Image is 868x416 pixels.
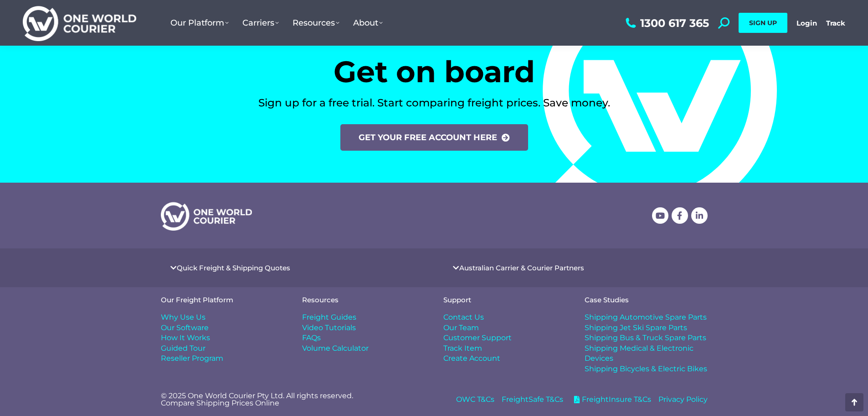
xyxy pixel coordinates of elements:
a: Video Tutorials [302,323,425,333]
h2: Get on board [161,57,708,86]
span: Customer Support [443,333,512,343]
a: Guided Tour [161,343,284,353]
h4: Support [443,296,566,303]
span: Why Use Us [161,312,205,322]
a: Privacy Policy [658,395,708,405]
a: Login [796,19,817,27]
a: Our Team [443,323,566,333]
a: Customer Support [443,333,566,343]
span: Our Software [161,323,209,333]
a: Shipping Automotive Spare Parts [585,312,708,322]
a: Australian Carrier & Courier Partners [459,264,584,271]
a: Quick Freight & Shipping Quotes [177,264,290,271]
span: Shipping Bicycles & Electric Bikes [585,364,707,374]
span: Carriers [242,18,279,28]
span: Contact Us [443,312,484,322]
span: Create Account [443,353,500,363]
a: How It Works [161,333,284,343]
span: Guided Tour [161,343,205,353]
a: 1300 617 365 [623,17,709,29]
span: Freight Guides [302,312,356,322]
span: Reseller Program [161,353,223,363]
span: Resources [293,18,339,28]
a: Get your free account here [340,124,528,151]
span: Track Item [443,343,482,353]
span: Shipping Automotive Spare Parts [585,312,707,322]
a: Why Use Us [161,312,284,322]
a: Freight Guides [302,312,425,322]
h4: Resources [302,296,425,303]
a: Track [826,19,845,27]
a: Resources [286,9,346,37]
a: Reseller Program [161,353,284,363]
a: Our Platform [164,9,236,37]
img: One World Courier [23,5,136,42]
a: Volume Calculator [302,343,425,353]
p: © 2025 One World Courier Pty Ltd. All rights reserved. Compare Shipping Prices Online [161,392,425,407]
h4: Our Freight Platform [161,296,284,303]
a: FAQs [302,333,425,343]
a: Shipping Bicycles & Electric Bikes [585,364,708,374]
a: Shipping Jet Ski Spare Parts [585,323,708,333]
a: Carriers [236,9,286,37]
span: Our Platform [170,18,229,28]
span: FAQs [302,333,321,343]
span: Volume Calculator [302,343,369,353]
a: Shipping Bus & Truck Spare Parts [585,333,708,343]
h4: Case Studies [585,296,708,303]
a: Shipping Medical & Electronic Devices [585,343,708,364]
span: FreightInsure T&Cs [580,395,651,405]
a: SIGN UP [739,13,787,33]
a: FreightInsure T&Cs [570,395,651,405]
span: About [353,18,383,28]
h3: Sign up for a free trial. Start comparing freight prices. Save money. [161,95,708,110]
span: SIGN UP [749,19,777,27]
span: Video Tutorials [302,323,356,333]
a: FreightSafe T&Cs [502,395,563,405]
a: Track Item [443,343,566,353]
span: How It Works [161,333,210,343]
span: Shipping Jet Ski Spare Parts [585,323,687,333]
a: Our Software [161,323,284,333]
a: Create Account [443,353,566,363]
span: Our Team [443,323,479,333]
a: About [346,9,390,37]
span: Shipping Bus & Truck Spare Parts [585,333,706,343]
a: Contact Us [443,312,566,322]
a: OWC T&Cs [456,395,494,405]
